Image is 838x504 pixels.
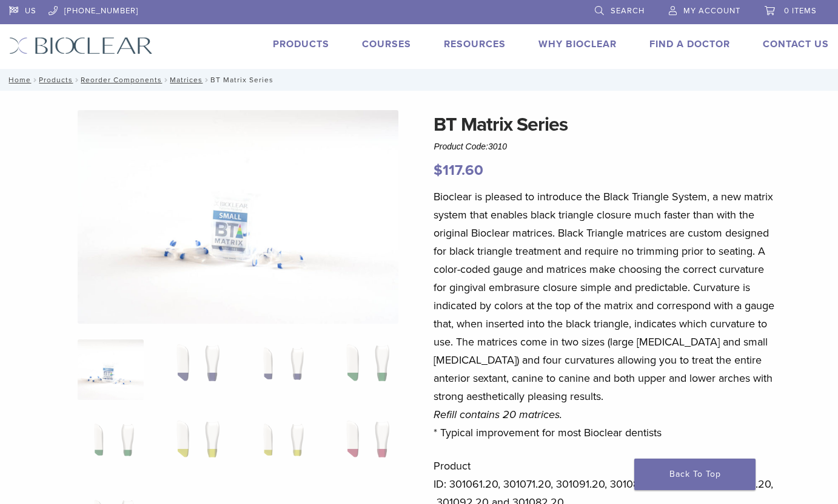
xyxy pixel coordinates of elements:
a: Contact Us [763,38,829,50]
img: BT Matrix Series - Image 5 [78,416,144,476]
a: Courses [362,38,411,50]
img: Anterior Black Triangle Series Matrices [78,110,398,324]
a: Back To Top [634,459,756,490]
em: Refill contains 20 matrices. [434,408,562,421]
a: Resources [444,38,506,50]
a: Products [273,38,329,50]
span: / [162,77,170,83]
img: BT Matrix Series - Image 2 [162,339,229,400]
a: Reorder Components [81,76,162,84]
a: Why Bioclear [538,38,617,50]
span: $ [434,162,443,179]
span: 0 items [784,6,817,16]
a: Matrices [170,76,203,84]
span: / [203,77,210,83]
span: 3010 [488,142,507,151]
span: Product Code: [434,142,507,151]
a: Home [5,76,31,84]
a: Products [39,76,73,84]
a: Find A Doctor [649,38,730,50]
h1: BT Matrix Series [434,110,775,139]
span: Search [611,6,645,16]
span: My Account [683,6,740,16]
img: BT Matrix Series - Image 6 [162,416,229,476]
p: Bioclear is pleased to introduce the Black Triangle System, a new matrix system that enables blac... [434,188,775,442]
img: Anterior-Black-Triangle-Series-Matrices-324x324.jpg [78,339,144,400]
span: / [31,77,39,83]
span: / [73,77,81,83]
img: Bioclear [9,37,153,54]
bdi: 117.60 [434,162,483,179]
img: BT Matrix Series - Image 8 [332,416,398,476]
img: BT Matrix Series - Image 4 [332,339,398,400]
img: BT Matrix Series - Image 3 [247,339,313,400]
img: BT Matrix Series - Image 7 [247,416,313,476]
